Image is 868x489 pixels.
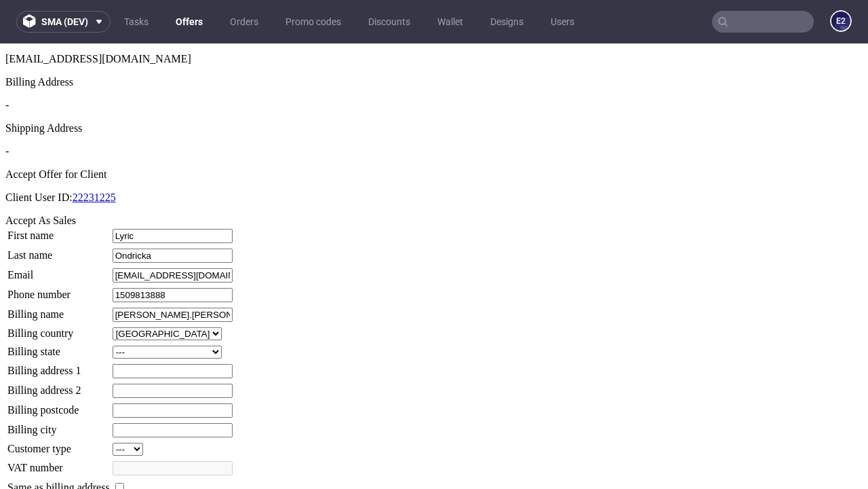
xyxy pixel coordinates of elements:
span: sma (dev) [41,17,88,26]
td: Billing city [7,379,111,395]
a: Tasks [116,11,157,33]
td: Last name [7,204,111,220]
td: Billing country [7,283,111,297]
td: Billing name [7,264,111,279]
figcaption: e2 [831,12,850,31]
div: Billing Address [5,33,863,45]
a: Designs [482,11,532,33]
div: Accept Offer for Client [5,125,863,137]
a: Orders [222,11,267,33]
td: Billing postcode [7,359,111,375]
td: Phone number [7,244,111,259]
span: - [5,56,9,67]
a: Users [542,11,583,33]
span: [EMAIL_ADDRESS][DOMAIN_NAME] [5,10,191,21]
p: Client User ID: [5,148,863,160]
span: - [5,102,9,113]
a: 22231225 [73,148,116,160]
td: Same as billing address [7,437,111,452]
button: sma (dev) [16,11,111,33]
td: Customer type [7,399,111,413]
a: Offers [167,11,211,33]
td: Billing address 2 [7,340,111,355]
a: Wallet [429,11,471,33]
div: Accept As Sales [5,171,863,183]
td: Email [7,224,111,240]
td: Billing state [7,302,111,316]
td: Billing address 1 [7,320,111,336]
div: Shipping Address [5,79,863,91]
td: VAT number [7,417,111,433]
td: First name [7,185,111,200]
a: Promo codes [277,11,349,33]
a: Discounts [360,11,418,33]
